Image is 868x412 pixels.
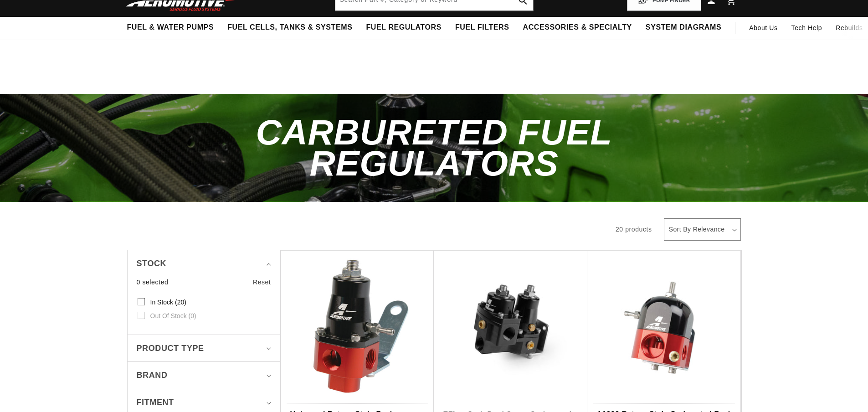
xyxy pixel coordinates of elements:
[616,226,652,233] span: 20 products
[137,250,271,277] summary: Stock (0 selected)
[137,342,204,355] span: Product type
[120,17,221,38] summary: Fuel & Water Pumps
[137,335,271,362] summary: Product type (0 selected)
[256,112,612,183] span: Carbureted Fuel Regulators
[742,17,784,39] a: About Us
[749,24,777,31] span: About Us
[150,298,186,306] span: In stock (20)
[137,277,169,287] span: 0 selected
[137,369,168,382] span: Brand
[366,23,441,32] span: Fuel Regulators
[836,23,863,33] span: Rebuilds
[150,312,196,320] span: Out of stock (0)
[137,257,167,270] span: Stock
[791,23,822,33] span: Tech Help
[227,23,352,32] span: Fuel Cells, Tanks & Systems
[639,17,728,38] summary: System Diagrams
[516,17,639,38] summary: Accessories & Specialty
[448,17,516,38] summary: Fuel Filters
[137,362,271,389] summary: Brand (0 selected)
[455,23,509,32] span: Fuel Filters
[785,17,829,39] summary: Tech Help
[221,17,359,38] summary: Fuel Cells, Tanks & Systems
[137,396,174,409] span: Fitment
[127,23,214,32] span: Fuel & Water Pumps
[646,23,721,32] span: System Diagrams
[523,23,632,32] span: Accessories & Specialty
[359,17,448,38] summary: Fuel Regulators
[253,277,271,287] a: Reset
